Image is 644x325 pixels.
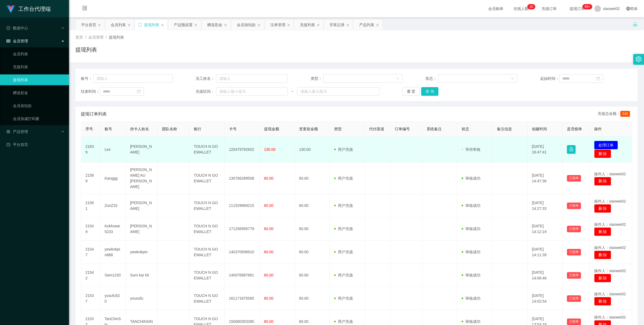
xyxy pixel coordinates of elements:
[264,127,279,131] span: 提现金额
[462,250,480,254] span: 审核成功
[528,264,563,287] td: [DATE] 14:06:48
[13,61,65,72] a: 充值列表
[100,217,126,241] td: Kokhowe5233
[111,20,126,30] div: 会员列表
[567,145,576,154] button: 图标: lock
[196,76,216,81] span: 员工姓名：
[189,241,224,264] td: TOUCH N GO EWALLET
[299,127,318,131] span: 变更前金额
[594,315,626,319] span: 操作人：xiaowei02
[594,127,602,131] span: 操作
[594,274,611,282] button: 删 除
[594,149,611,158] button: 删 除
[531,4,533,9] p: 0
[194,127,201,131] span: 银行
[13,49,65,59] a: 会员列表
[126,241,158,264] td: yewkokpin
[126,287,158,310] td: yousufu
[528,217,563,241] td: [DATE] 14:12:19
[81,136,100,163] td: 21639
[462,296,480,300] span: 审核成功
[127,23,131,27] i: 图标: close
[396,77,399,81] i: 图标: down
[594,141,618,149] button: 处理订单
[216,74,288,83] input: 请输入
[598,111,632,117] div: 充值总金额：
[144,20,159,30] div: 提现列表
[264,227,273,231] span: 60.00
[567,203,581,209] button: 已锁单
[633,22,638,27] i: 图标: unlock
[137,90,141,93] i: 图标: calendar
[395,127,410,131] span: 订单编号
[189,136,224,163] td: TOUCH N GO EWALLET
[75,46,97,54] h1: 提现列表
[126,136,158,163] td: [PERSON_NAME]
[264,176,273,180] span: 60.00
[207,20,222,30] div: 赠送彩金
[85,35,86,39] span: /
[81,20,96,30] div: 平台首页
[334,319,353,324] span: 用户充值
[567,175,581,182] button: 已锁单
[462,203,480,208] span: 审核成功
[6,130,10,134] i: 图标: appstore-o
[13,100,65,111] a: 会员加扣款
[6,26,10,30] i: 图标: check-circle-o
[264,273,273,277] span: 60.00
[594,172,626,176] span: 操作人：xiaowei02
[100,241,126,264] td: yewkokpin888
[100,136,126,163] td: Lex
[81,163,100,194] td: 21589
[138,23,142,27] i: 图标: sync
[194,23,198,27] i: 图标: close
[295,287,330,310] td: 60.00
[594,292,626,296] span: 操作人：xiaowei02
[532,127,547,131] span: 创建时间
[189,163,224,194] td: TOUCH N GO EWALLET
[511,77,514,81] i: 图标: down
[225,241,260,264] td: 140370938910
[300,20,315,30] div: 充值列表
[81,217,100,241] td: 21549
[497,127,512,131] span: 备注信息
[196,89,216,94] span: 充值区间：
[189,217,224,241] td: TOUCH N GO EWALLET
[295,136,330,163] td: 130.00
[376,23,379,27] i: 图标: close
[594,199,626,203] span: 操作人：xiaowei02
[216,87,288,96] input: 请输入最小值为
[462,176,480,180] span: 审核成功
[224,23,227,27] i: 图标: close
[75,0,94,18] i: 图标: menu-fold
[528,194,563,217] td: [DATE] 14:27:33
[13,87,65,98] a: 赠送彩金
[511,7,531,11] span: 在线人数
[189,194,224,217] td: TOUCH N GO EWALLET
[567,295,581,302] button: 已锁单
[264,296,273,300] span: 60.00
[567,127,582,131] span: 是否锁单
[264,319,273,324] span: 60.00
[620,111,630,117] span: 540
[264,147,276,152] span: 130.00
[330,20,345,30] div: 开奖记录
[126,217,158,241] td: [PERSON_NAME]
[295,264,330,287] td: 60.00
[225,136,260,163] td: 120479782602
[13,113,65,124] a: 会员加减打码量
[229,127,237,131] span: 卡号
[225,287,260,310] td: 161171875565
[527,4,535,9] sup: 10
[98,23,101,27] i: 图标: close
[529,4,531,9] p: 1
[13,74,65,85] a: 提现列表
[317,23,320,27] i: 图标: close
[88,35,103,39] span: 会员管理
[626,7,630,11] i: 图标: global
[130,127,149,131] span: 持卡人姓名
[462,147,480,152] span: 等待审核
[81,76,93,81] span: 账号：
[403,87,420,96] button: 重 置
[81,241,100,264] td: 21547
